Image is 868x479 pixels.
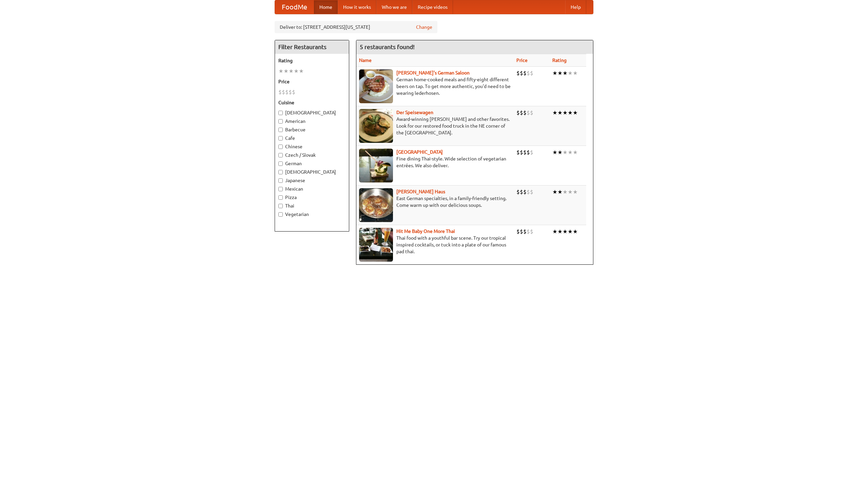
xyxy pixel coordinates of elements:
li: $ [523,149,527,156]
li: $ [530,149,533,156]
li: $ [289,88,292,96]
input: [DEMOGRAPHIC_DATA] [278,111,283,115]
label: Japanese [278,177,346,184]
a: Der Speisewagen [396,110,433,115]
li: ★ [557,188,563,196]
li: $ [520,228,523,235]
a: Rating [552,58,567,63]
li: $ [285,88,289,96]
li: ★ [563,69,568,77]
li: ★ [573,69,578,77]
input: Barbecue [278,128,283,132]
p: Thai food with a youthful bar scene. Try our tropical inspired cocktails, or tuck into a plate of... [359,235,511,255]
li: ★ [573,188,578,196]
input: German [278,161,283,166]
li: ★ [568,228,573,235]
label: Pizza [278,194,346,201]
li: $ [520,69,523,77]
img: kohlhaus.jpg [359,188,393,222]
li: ★ [289,67,294,75]
div: Deliver to: [STREET_ADDRESS][US_STATE] [275,21,437,33]
img: babythai.jpg [359,228,393,262]
input: Japanese [278,178,283,183]
img: esthers.jpg [359,69,393,103]
li: $ [530,69,533,77]
a: Home [314,0,338,14]
li: ★ [557,228,563,235]
label: Barbecue [278,126,346,133]
li: ★ [552,109,557,116]
li: $ [530,188,533,196]
input: Vegetarian [278,212,283,217]
label: [DEMOGRAPHIC_DATA] [278,169,346,175]
a: Who we are [376,0,412,14]
p: Fine dining Thai-style. Wide selection of vegetarian entrées. We also deliver. [359,155,511,169]
input: American [278,119,283,124]
p: East German specialties, in a family-friendly setting. Come warm up with our delicious soups. [359,195,511,209]
li: ★ [552,228,557,235]
label: Czech / Slovak [278,152,346,158]
li: $ [292,88,295,96]
li: $ [520,188,523,196]
li: $ [527,109,530,116]
h5: Price [278,78,346,85]
li: $ [527,188,530,196]
li: ★ [299,67,304,75]
li: ★ [283,67,289,75]
a: [PERSON_NAME]'s German Saloon [396,70,470,75]
label: Chinese [278,143,346,150]
li: $ [523,228,527,235]
h5: Rating [278,57,346,64]
li: $ [527,69,530,77]
li: ★ [563,188,568,196]
li: ★ [568,69,573,77]
li: ★ [552,188,557,196]
li: ★ [563,109,568,116]
li: ★ [278,67,283,75]
li: ★ [573,228,578,235]
a: [GEOGRAPHIC_DATA] [396,149,443,155]
input: [DEMOGRAPHIC_DATA] [278,170,283,174]
li: ★ [563,228,568,235]
li: $ [516,228,520,235]
li: $ [278,88,282,96]
input: Cafe [278,136,283,140]
a: Recipe videos [412,0,453,14]
li: $ [516,149,520,156]
p: German home-cooked meals and fifty-eight different beers on tap. To get more authentic, you'd nee... [359,76,511,96]
li: $ [520,109,523,116]
label: American [278,118,346,125]
h5: Cuisine [278,99,346,106]
input: Chinese [278,145,283,149]
label: [DEMOGRAPHIC_DATA] [278,109,346,116]
li: $ [530,109,533,116]
img: speisewagen.jpg [359,109,393,143]
a: Hit Me Baby One More Thai [396,228,455,234]
li: $ [516,69,520,77]
a: [PERSON_NAME] Haus [396,189,445,194]
a: Name [359,58,372,63]
li: $ [523,109,527,116]
li: $ [527,228,530,235]
li: ★ [568,188,573,196]
label: Thai [278,202,346,209]
li: ★ [568,149,573,156]
input: Czech / Slovak [278,153,283,157]
li: $ [530,228,533,235]
li: ★ [552,69,557,77]
input: Mexican [278,187,283,191]
li: ★ [568,109,573,116]
li: ★ [552,149,557,156]
p: Award-winning [PERSON_NAME] and other favorites. Look for our restored food truck in the NE corne... [359,116,511,136]
li: $ [282,88,285,96]
li: $ [523,69,527,77]
a: How it works [338,0,376,14]
li: ★ [563,149,568,156]
a: Help [565,0,586,14]
label: Cafe [278,135,346,141]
